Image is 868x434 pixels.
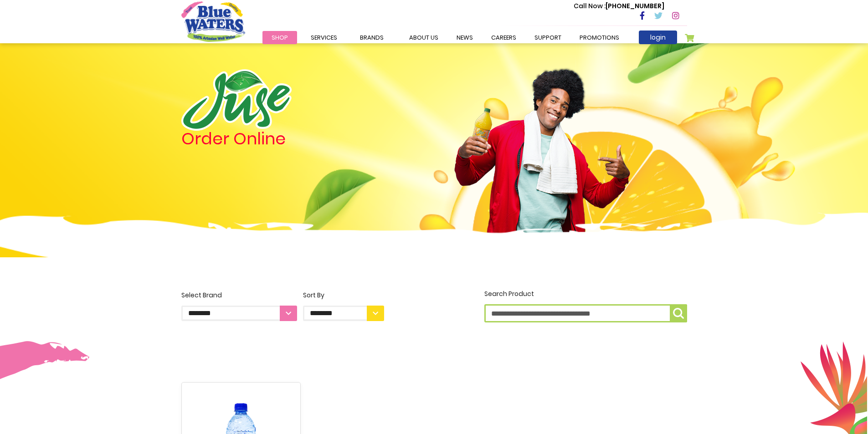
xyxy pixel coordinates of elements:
[181,306,297,321] select: Select Brand
[525,31,570,44] a: support
[181,1,245,41] a: store logo
[574,1,664,11] p: [PHONE_NUMBER]
[311,33,337,42] span: Services
[272,33,288,42] span: Shop
[673,308,684,319] img: search-icon.png
[482,31,525,44] a: careers
[639,31,677,44] a: login
[181,291,297,321] label: Select Brand
[484,304,687,322] input: Search Product
[574,1,606,10] span: Call Now :
[303,306,384,321] select: Sort By
[303,291,384,300] div: Sort By
[181,69,292,131] img: logo
[570,31,628,44] a: Promotions
[453,52,631,247] img: man.png
[670,304,687,322] button: Search Product
[400,31,447,44] a: about us
[447,31,482,44] a: News
[484,289,687,322] label: Search Product
[360,33,384,42] span: Brands
[181,131,384,147] h4: Order Online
